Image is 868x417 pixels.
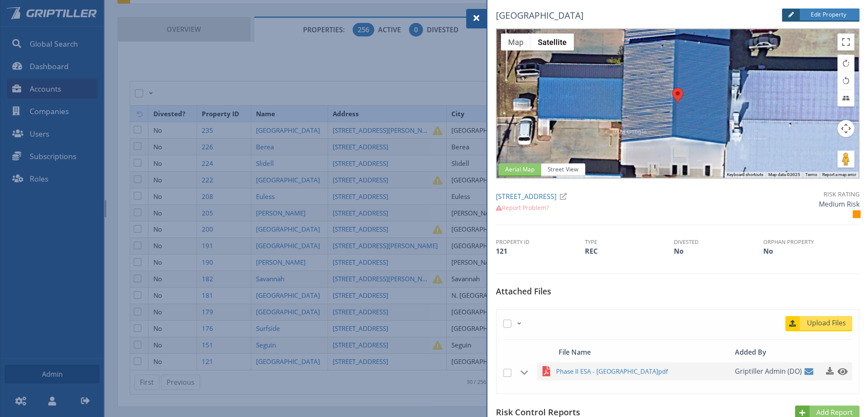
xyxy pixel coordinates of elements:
[501,34,531,50] button: Show street map
[531,34,574,50] button: Show satellite imagery
[496,246,507,256] span: 121
[556,366,713,377] span: Phase II ESA - [GEOGRAPHIC_DATA]pdf
[541,163,585,176] span: Street View
[496,238,585,246] th: Property ID
[837,90,854,106] button: Tilt map
[768,172,800,177] span: Map data ©2025
[837,72,854,89] button: Rotate map counterclockwise
[585,238,674,246] th: Type
[496,192,570,201] a: [STREET_ADDRESS]
[835,364,846,379] a: Click to preview this file
[801,318,852,328] span: Upload Files
[822,172,856,177] a: Report a map error
[496,287,860,302] h5: Attached Files
[837,151,854,168] button: Drag Pegman onto the map to open Street View
[819,199,860,209] span: Medium Risk
[763,238,852,246] th: Orphan Property
[496,204,549,212] a: Report Problem?
[807,190,860,199] div: Risk Rating
[735,362,802,381] span: Griptiller Admin (DO)
[837,55,854,72] button: Rotate map clockwise
[801,10,853,19] span: Edit Property
[496,9,735,22] h5: [GEOGRAPHIC_DATA]
[556,346,733,358] div: File Name
[837,120,854,137] button: Map camera controls
[805,172,817,177] a: Terms (opens in new tab)
[498,163,541,176] span: Aerial Map
[837,34,854,50] button: Toggle fullscreen view
[785,316,852,331] a: Upload Files
[674,246,684,256] span: No
[782,8,860,22] a: Edit Property
[763,246,773,256] span: No
[556,366,733,377] a: Phase II ESA - [GEOGRAPHIC_DATA]pdf
[727,172,763,178] button: Keyboard shortcuts
[674,238,763,246] th: Divested
[732,346,796,358] div: Added By
[585,246,598,256] span: REC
